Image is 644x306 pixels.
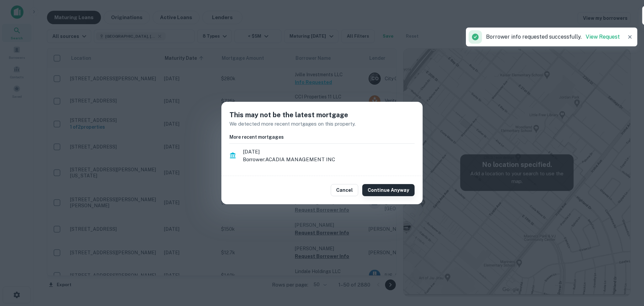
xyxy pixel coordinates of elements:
[229,110,415,120] h5: This may not be the latest mortgage
[229,133,415,141] h6: More recent mortgages
[331,184,358,196] button: Cancel
[229,120,415,128] p: We detected more recent mortgages on this property.
[243,148,415,156] span: [DATE]
[243,156,415,164] p: Borrower: ACADIA MANAGEMENT INC
[610,231,644,263] iframe: Chat Widget
[486,33,620,41] p: Borrower info requested successfully.
[586,34,620,40] a: View Request
[362,184,415,196] button: Continue Anyway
